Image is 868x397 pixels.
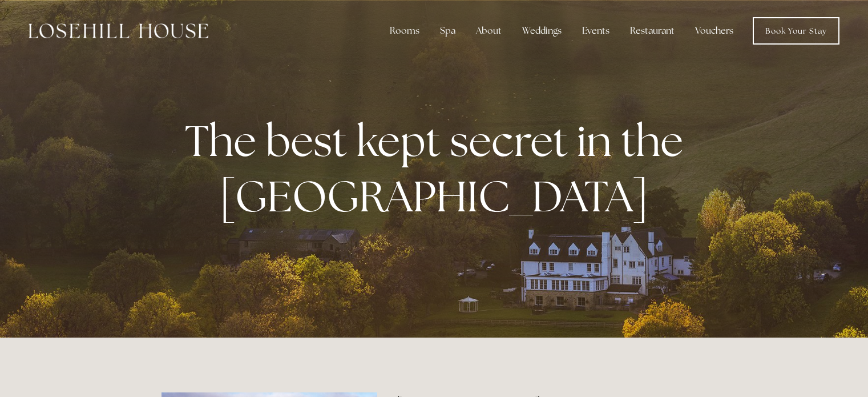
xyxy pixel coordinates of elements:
[29,23,208,38] img: Losehill House
[573,19,619,42] div: Events
[686,19,742,42] a: Vouchers
[431,19,465,42] div: Spa
[621,19,684,42] div: Restaurant
[467,19,511,42] div: About
[513,19,571,42] div: Weddings
[185,113,692,224] strong: The best kept secret in the [GEOGRAPHIC_DATA]
[753,17,839,45] a: Book Your Stay
[381,19,429,42] div: Rooms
